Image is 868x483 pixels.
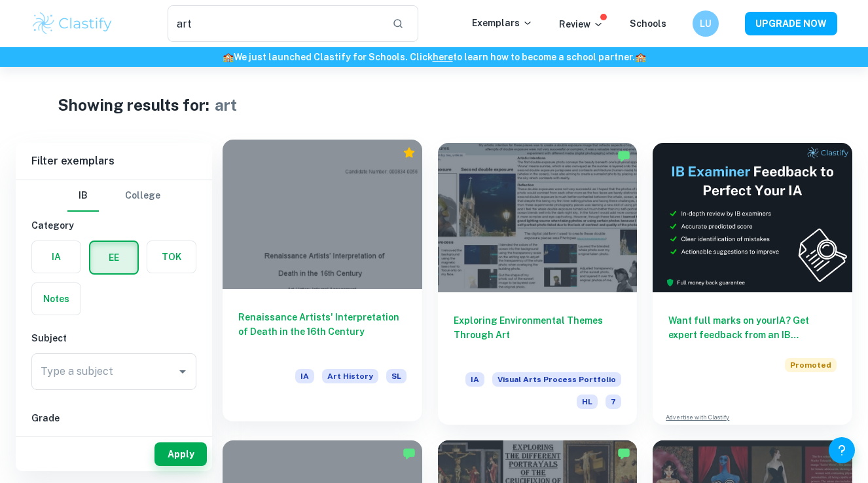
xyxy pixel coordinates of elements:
[31,10,114,37] img: Clastify logo
[666,413,729,422] a: Advertise with Clastify
[630,18,666,29] a: Schools
[472,16,533,30] p: Exemplars
[90,242,137,273] button: EE
[32,241,81,273] button: IA
[403,146,416,159] div: Premium
[125,180,160,212] button: College
[668,313,837,342] h6: Want full marks on your IA ? Get expert feedback from an IB examiner!
[3,50,865,64] h6: We just launched Clastify for Schools. Click to learn how to become a school partner.
[635,52,646,62] span: 🏫
[173,362,192,381] button: Open
[653,143,852,292] img: Thumbnail
[147,241,196,273] button: TOK
[67,180,99,212] button: IB
[223,143,422,425] a: Renaissance Artists' Interpretation of Death in the 16th CenturyIAArt HistorySL
[577,395,598,409] span: HL
[745,12,837,35] button: UPGRADE NOW
[154,442,207,466] button: Apply
[16,143,212,180] h6: Filter exemplars
[693,10,719,37] button: LU
[559,17,604,31] p: Review
[168,5,382,42] input: Search for any exemplars...
[67,180,160,212] div: Filter type choice
[31,218,196,233] h6: Category
[653,143,852,425] a: Want full marks on yourIA? Get expert feedback from an IB examiner!PromotedAdvertise with Clastify
[785,358,837,372] span: Promoted
[238,310,407,353] h6: Renaissance Artists' Interpretation of Death in the 16th Century
[454,313,622,357] h6: Exploring Environmental Themes Through Art
[223,52,234,62] span: 🏫
[492,372,621,387] span: Visual Arts Process Portfolio
[698,16,714,31] h6: LU
[386,369,407,383] span: SL
[31,331,196,345] h6: Subject
[215,93,237,117] h1: art
[829,437,855,463] button: Help and Feedback
[58,93,209,117] h1: Showing results for:
[32,283,81,315] button: Notes
[617,447,630,460] img: Marked
[295,369,314,383] span: IA
[438,143,638,425] a: Exploring Environmental Themes Through ArtIAVisual Arts Process PortfolioHL7
[403,447,416,460] img: Marked
[433,52,453,62] a: here
[322,369,378,383] span: Art History
[465,372,484,387] span: IA
[617,149,630,163] img: Marked
[606,395,621,409] span: 7
[31,411,196,425] h6: Grade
